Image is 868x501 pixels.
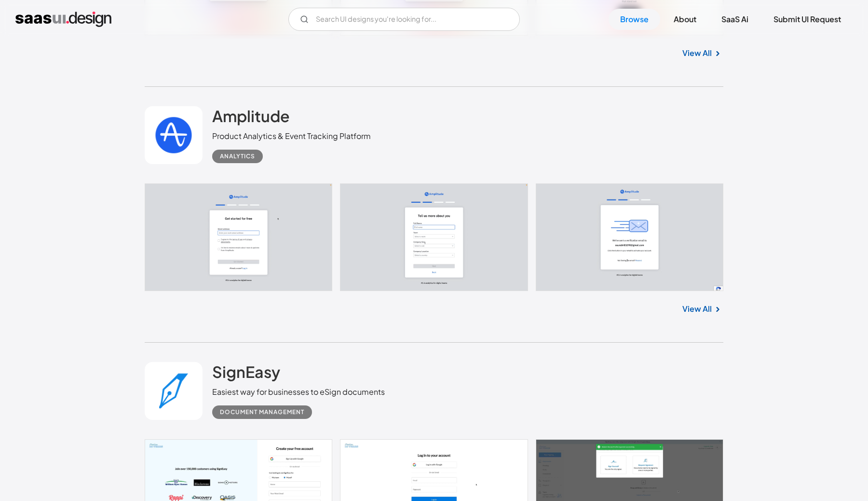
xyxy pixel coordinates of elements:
div: Analytics [220,151,255,162]
a: View All [682,47,712,59]
a: View All [682,303,712,315]
a: Submit UI Request [762,9,853,30]
div: Document Management [220,406,304,418]
div: Product Analytics & Event Tracking Platform [212,130,371,142]
a: SaaS Ai [710,9,760,30]
div: Easiest way for businesses to eSign documents [212,386,385,398]
a: Browse [609,9,660,30]
a: SignEasy [212,362,280,386]
h2: SignEasy [212,362,280,381]
input: Search UI designs you're looking for... [288,8,520,31]
a: home [15,12,111,27]
a: Amplitude [212,106,290,130]
a: About [662,9,708,30]
form: Email Form [288,8,520,31]
h2: Amplitude [212,106,290,125]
